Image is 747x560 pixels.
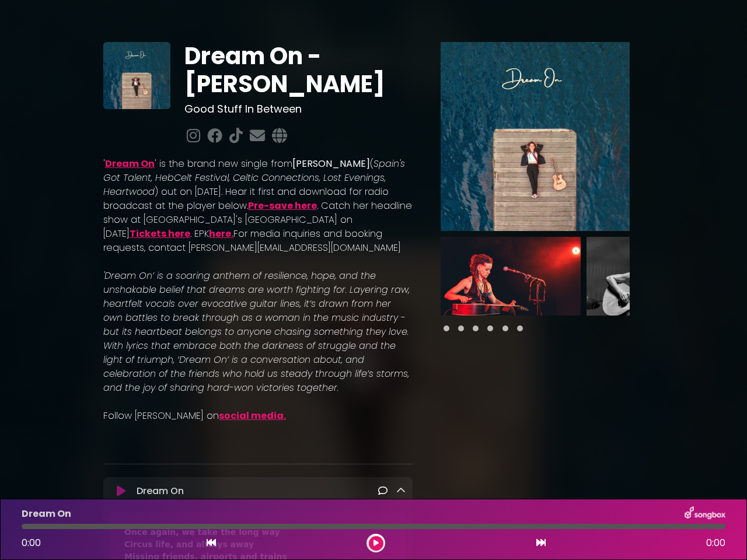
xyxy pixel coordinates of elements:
[685,506,725,521] img: songbox-logo-white.png
[137,484,184,498] p: Dream On
[105,157,155,170] a: Dream On
[103,409,413,423] p: Follow [PERSON_NAME] on
[22,536,41,549] span: 0:00
[103,157,405,198] em: Spain's Got Talent, HebCelt Festival, Celtic Connections, Lost Evenings, Heartwood
[706,536,725,550] span: 0:00
[292,157,370,170] strong: [PERSON_NAME]
[103,157,413,255] p: ' ' is the brand new single from ( ) out on [DATE]. Hear it first and download for radio broadcas...
[184,42,413,98] h1: Dream On - [PERSON_NAME]
[103,269,410,394] em: 'Dream On’ is a soaring anthem of resilience, hope, and the unshakable belief that dreams are wor...
[248,199,317,212] a: Pre-save here
[441,42,630,231] img: Main Media
[441,237,581,316] img: 078ND394RYaCmygZEwln
[219,409,286,422] a: social media.
[209,227,233,240] a: here.
[103,42,170,109] img: zbtIR3SnSVqioQpYcyXz
[587,237,727,316] img: E0Uc4UjGR0SeRjAxU77k
[130,227,190,240] a: Tickets here
[22,507,71,521] p: Dream On
[184,103,413,116] h3: Good Stuff In Between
